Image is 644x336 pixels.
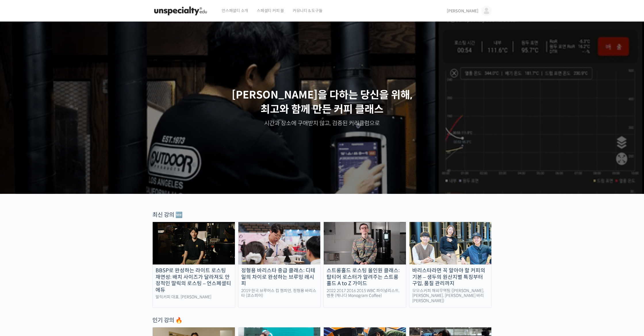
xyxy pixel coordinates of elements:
[324,288,406,298] div: 2022 2017 2016 2015 WBC 파이널리스트, 벤풋 (캐나다 Monogram Coffee)
[153,222,235,264] img: malic-roasting-class_course-thumbnail.jpg
[238,288,321,298] div: 2019 한국 브루어스 컵 챔피언, 정형용 바리스타 (코스피어)
[447,8,478,13] span: [PERSON_NAME]
[6,88,638,117] p: [PERSON_NAME]을 다하는 당신을 위해, 최고와 함께 만든 커피 클래스
[153,295,235,300] div: 말릭커피 대표, [PERSON_NAME]
[409,222,492,308] a: 바리스타라면 꼭 알아야 할 커피의 기본 – 생두의 원산지별 특징부터 구입, 품질 관리까지 모모스커피 해외무역팀 ([PERSON_NAME], [PERSON_NAME], [PER...
[324,222,406,264] img: stronghold-roasting_course-thumbnail.jpg
[6,119,638,128] p: 시간과 장소에 구애받지 않고, 검증된 커리큘럼으로
[238,222,321,308] a: 정형용 바리스타 중급 클래스: 디테일의 차이로 완성하는 브루잉 레시피 2019 한국 브루어스 컵 챔피언, 정형용 바리스타 (코스피어)
[152,211,492,219] div: 최신 강의 🆕
[323,222,406,308] a: 스트롱홀드 로스팅 올인원 클래스: 탑티어 로스터가 알려주는 스트롱홀드 A to Z 가이드 2022 2017 2016 2015 WBC 파이널리스트, 벤풋 (캐나다 Monogra...
[409,222,492,264] img: momos_course-thumbnail.jpg
[153,267,235,293] div: BBSP로 완성하는 라이트 로스팅 재연성: 배치 사이즈가 달라져도 안정적인 말릭의 로스팅 – 언스페셜티 에듀
[152,222,235,308] a: BBSP로 완성하는 라이트 로스팅 재연성: 배치 사이즈가 달라져도 안정적인 말릭의 로스팅 – 언스페셜티 에듀 말릭커피 대표, [PERSON_NAME]
[152,316,492,324] div: 인기 강의 🔥
[409,288,492,304] div: 모모스커피 해외무역팀 ([PERSON_NAME], [PERSON_NAME], [PERSON_NAME] 바리[PERSON_NAME])
[238,267,321,287] div: 정형용 바리스타 중급 클래스: 디테일의 차이로 완성하는 브루잉 레시피
[324,267,406,287] div: 스트롱홀드 로스팅 올인원 클래스: 탑티어 로스터가 알려주는 스트롱홀드 A to Z 가이드
[409,267,492,287] div: 바리스타라면 꼭 알아야 할 커피의 기본 – 생두의 원산지별 특징부터 구입, 품질 관리까지
[238,222,321,264] img: advanced-brewing_course-thumbnail.jpeg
